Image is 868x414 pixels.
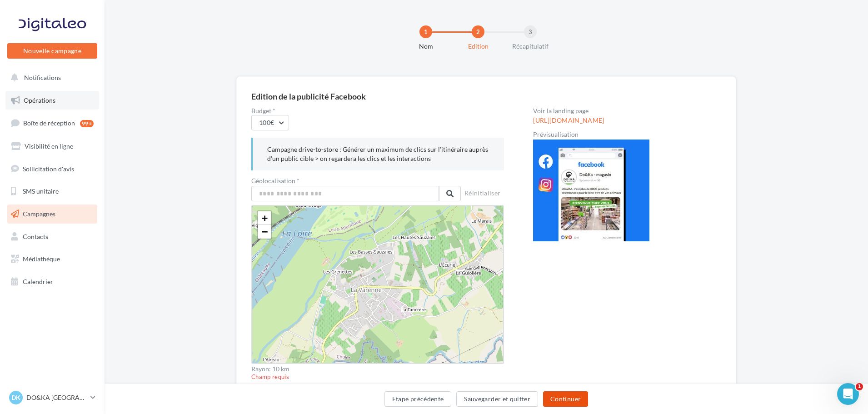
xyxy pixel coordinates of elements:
[24,74,61,81] span: Notifications
[251,108,504,114] label: Budget *
[7,43,97,59] button: Nouvelle campagne
[5,160,99,179] a: Sollicitation d'avis
[251,373,504,381] div: Champ requis
[11,393,20,402] span: DK
[533,108,721,114] div: Voir la landing page
[524,25,537,38] div: 3
[384,391,452,407] button: Etape précédente
[461,188,504,200] button: Réinitialiser
[23,119,75,127] span: Boîte de réception
[258,211,271,225] a: Zoom in
[23,255,60,263] span: Médiathèque
[856,383,863,390] span: 1
[533,131,721,138] div: Prévisualisation
[5,272,99,291] a: Calendrier
[5,205,99,224] a: Campagnes
[7,389,97,406] a: DK DO&KA [GEOGRAPHIC_DATA]
[23,187,59,195] span: SMS unitaire
[5,137,99,156] a: Visibilité en ligne
[262,226,268,237] span: −
[267,145,489,163] p: Campagne drive-to-store : Générer un maximum de clics sur l’itinéraire auprès d'un public cible >...
[251,115,289,130] button: 100€
[26,393,87,402] p: DO&KA [GEOGRAPHIC_DATA]
[5,68,95,87] button: Notifications
[24,96,55,104] span: Opérations
[251,178,461,184] label: Géolocalisation *
[23,210,55,218] span: Campagnes
[501,42,559,51] div: Récapitulatif
[262,212,268,224] span: +
[251,92,366,100] div: Edition de la publicité Facebook
[472,25,484,38] div: 2
[258,225,271,239] a: Zoom out
[251,366,504,372] div: Rayon: 10 km
[5,91,99,110] a: Opérations
[397,42,455,51] div: Nom
[23,278,53,285] span: Calendrier
[23,165,74,172] span: Sollicitation d'avis
[5,227,99,246] a: Contacts
[449,42,507,51] div: Edition
[533,117,604,124] a: [URL][DOMAIN_NAME]
[419,25,432,38] div: 1
[80,120,94,127] div: 99+
[25,142,73,150] span: Visibilité en ligne
[5,113,99,133] a: Boîte de réception99+
[533,140,649,241] img: operation-preview
[5,182,99,201] a: SMS unitaire
[543,391,588,407] button: Continuer
[23,233,48,240] span: Contacts
[837,383,859,405] iframe: Intercom live chat
[5,249,99,269] a: Médiathèque
[456,391,538,407] button: Sauvegarder et quitter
